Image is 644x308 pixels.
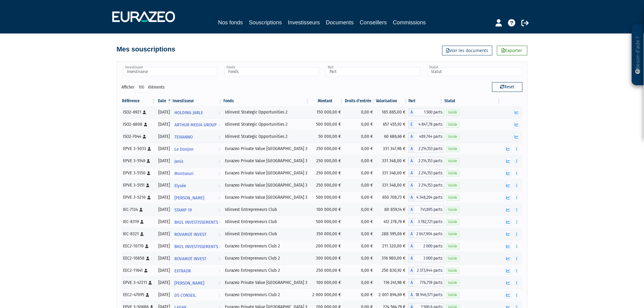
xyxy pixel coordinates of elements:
[172,106,223,118] a: HOLDING JARLE
[415,218,444,226] span: 3 782,721 parts
[635,28,642,82] p: Besoin d'aide ?
[310,216,344,228] td: 500 000,00 €
[408,121,415,128] span: E
[408,157,444,165] div: A - Eurazeo Private Value Europe 3
[123,243,154,249] div: EEC2-10770
[139,208,143,212] i: [Français] Personne physique
[408,145,444,153] div: A - Eurazeo Private Value Europe 3
[172,143,223,155] a: Le Donjon
[218,119,220,131] i: Voir l'investisseur
[147,159,150,163] i: [Français] Personne physique
[172,216,223,228] a: BH2L INVESTISSEMENTS
[415,291,444,299] span: 18 946,571 parts
[344,264,376,277] td: 0,00 €
[158,109,170,115] div: [DATE]
[376,264,408,277] td: 250 830,92 €
[344,216,376,228] td: 0,00 €
[408,206,415,214] span: A
[344,191,376,204] td: 0,00 €
[158,243,170,249] div: [DATE]
[408,254,444,262] div: A - Eurazeo Entrepreneurs Club 2
[174,253,206,264] span: ROVAMOT INVEST
[415,206,444,214] span: 741,895 parts
[415,254,444,262] span: 3 000 parts
[144,123,147,126] i: [Français] Personne physique
[158,206,170,213] div: [DATE]
[376,155,408,167] td: 331 348,00 €
[174,241,218,252] span: BH2L INVESTISSEMENTS
[225,219,308,225] div: Idinvest Entrepreneurs Club
[218,107,220,118] i: Voir l'investisseur
[310,96,344,106] th: Montant: activer pour trier la colonne par ordre croissant
[144,269,148,272] i: [Français] Personne physique
[123,145,154,152] div: EPVE 3-5033
[218,253,220,264] i: Voir l'investisseur
[446,134,460,140] span: Valide
[376,167,408,179] td: 331 348,00 €
[310,204,344,216] td: 100 000,00 €
[174,265,191,277] span: EXTRAOR
[288,18,320,27] a: Investisseurs
[174,229,206,240] span: ROVAMOT INVEST
[376,204,408,216] td: 80 859,14 €
[446,243,460,249] span: Valide
[415,157,444,165] span: 2 214,153 parts
[310,179,344,191] td: 250 000,00 €
[446,280,460,286] span: Valide
[218,205,220,216] i: Voir l'investisseur
[446,219,460,225] span: Valide
[408,194,415,201] span: A
[446,256,460,261] span: Valide
[174,119,217,131] span: ARTHUR MEDIA GROUP
[415,169,444,177] span: 2 214,153 parts
[310,191,344,204] td: 500 000,00 €
[408,194,444,201] div: A - Eurazeo Private Value Europe 3
[145,244,149,248] i: [Français] Personne physique
[408,133,415,141] span: A
[446,183,460,188] span: Valide
[376,96,408,106] th: Valorisation: activer pour trier la colonne par ordre croissant
[172,167,223,179] a: Montsouri
[408,133,444,141] div: A - Idinvest Strategic Opportunities 2
[158,194,170,201] div: [DATE]
[310,143,344,155] td: 250 000,00 €
[344,179,376,191] td: 0,00 €
[310,228,344,240] td: 350 000,00 €
[225,267,308,274] div: Eurazeo Entrepreneurs Club 2
[408,108,444,116] div: A - Idinvest Strategic Opportunities 2
[415,279,444,287] span: 776,759 parts
[123,133,154,140] div: ISO2-7044
[376,118,408,131] td: 657 455,92 €
[146,257,149,260] i: [Français] Personne physique
[408,96,444,106] th: Part: activer pour trier la colonne par ordre croissant
[446,110,460,115] span: Valide
[123,170,154,176] div: EPVE 3-5150
[172,204,223,216] a: STAMP 19
[123,292,154,298] div: EEC2-47095
[123,231,154,237] div: IEC-8321
[344,228,376,240] td: 0,00 €
[408,230,415,238] span: A
[172,264,223,277] a: EXTRAOR
[158,170,170,176] div: [DATE]
[143,135,146,138] i: [Français] Personne physique
[218,131,220,143] i: Voir l'investisseur
[446,292,460,298] span: Valide
[408,291,444,299] div: A - Eurazeo Entrepreneurs Club 2
[376,252,408,264] td: 316 980,00 €
[444,96,502,106] th: Statut : activer pour trier la colonne par ordre croissant
[172,289,223,301] a: DS CONSEIL
[172,96,223,106] th: Investisseur: activer pour trier la colonne par ordre croissant
[218,18,243,27] a: Nos fonds
[344,167,376,179] td: 0,00 €
[140,232,144,236] i: [Français] Personne physique
[408,145,415,153] span: A
[225,182,308,188] div: Eurazeo Private Value [GEOGRAPHIC_DATA] 3
[310,167,344,179] td: 250 000,00 €
[174,107,203,118] span: HOLDING JARLE
[218,192,220,204] i: Voir l'investisseur
[225,121,308,128] div: Idinvest Strategic Opportunities 2
[408,254,415,262] span: A
[218,156,220,167] i: Voir l'investisseur
[408,218,444,226] div: A - Idinvest Entrepreneurs Club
